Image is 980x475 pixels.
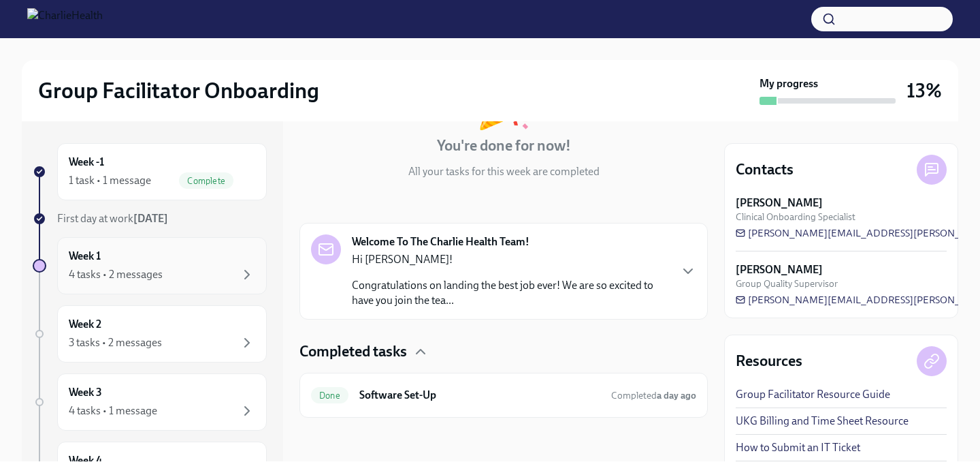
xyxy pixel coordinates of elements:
[736,414,909,429] a: UKG Billing and Time Sheet Resource
[311,390,348,401] span: Done
[69,335,162,350] div: 3 tasks • 2 messages
[476,82,532,127] div: 🎉
[133,212,168,225] strong: [DATE]
[408,164,600,179] p: All your tasks for this week are completed
[736,277,838,290] span: Group Quality Supervisor
[33,211,267,226] a: First day at work[DATE]
[69,155,104,170] h6: Week -1
[69,249,101,264] h6: Week 1
[299,341,708,362] div: Completed tasks
[359,388,600,403] h6: Software Set-Up
[736,196,823,211] strong: [PERSON_NAME]
[69,267,163,282] div: 4 tasks • 2 messages
[657,390,696,401] strong: a day ago
[906,78,942,103] h3: 13%
[611,390,696,401] span: Completed
[33,305,267,363] a: Week 23 tasks • 2 messages
[57,212,168,225] span: First day at work
[33,237,267,294] a: Week 14 tasks • 2 messages
[311,384,696,406] a: DoneSoftware Set-UpCompleteda day ago
[33,143,267,200] a: Week -11 task • 1 messageComplete
[179,176,233,186] span: Complete
[69,453,102,468] h6: Week 4
[736,159,794,180] h4: Contacts
[69,385,102,400] h6: Week 3
[736,440,860,455] a: How to Submit an IT Ticket
[736,262,823,277] strong: [PERSON_NAME]
[299,341,407,362] h4: Completed tasks
[69,173,151,188] div: 1 task • 1 message
[736,387,890,402] a: Group Facilitator Resource Guide
[69,317,101,332] h6: Week 2
[736,211,855,224] span: Clinical Onboarding Specialist
[352,278,669,308] p: Congratulations on landing the best job ever! We are so excited to have you join the tea...
[611,389,696,402] span: August 11th, 2025 09:01
[736,351,802,371] h4: Resources
[38,77,319,104] h2: Group Facilitator Onboarding
[759,76,818,91] strong: My progress
[27,8,103,30] img: CharlieHealth
[352,234,529,249] strong: Welcome To The Charlie Health Team!
[33,373,267,431] a: Week 34 tasks • 1 message
[437,136,571,156] h4: You're done for now!
[352,252,669,267] p: Hi [PERSON_NAME]!
[69,403,157,418] div: 4 tasks • 1 message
